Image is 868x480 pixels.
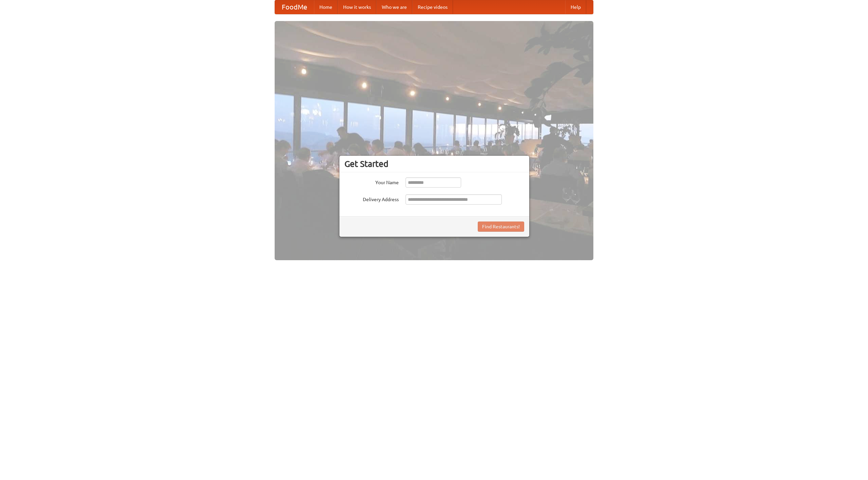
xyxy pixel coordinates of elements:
a: Recipe videos [412,0,453,14]
a: Help [565,0,586,14]
label: Your Name [344,177,399,186]
a: How it works [338,0,376,14]
label: Delivery Address [344,194,399,203]
h3: Get Started [344,159,524,169]
a: Who we are [376,0,412,14]
a: Home [314,0,338,14]
a: FoodMe [275,0,314,14]
button: Find Restaurants! [478,222,524,232]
